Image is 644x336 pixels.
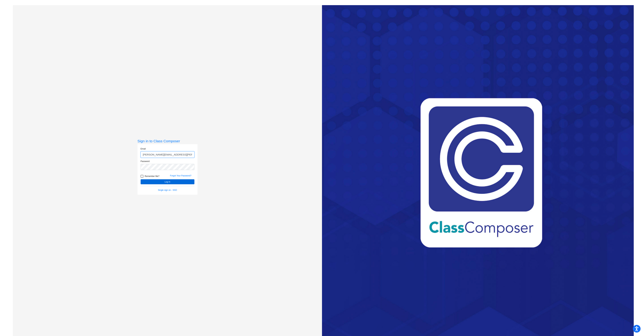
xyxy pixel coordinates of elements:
a: Single sign on - SSO [158,189,177,191]
a: Forgot Your Password? [170,175,191,177]
button: Log In [141,179,194,184]
label: Email [141,147,146,150]
span: Remember Me? [145,174,159,178]
h3: Sign in to Class Composer [138,139,197,143]
label: Password [141,160,150,163]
